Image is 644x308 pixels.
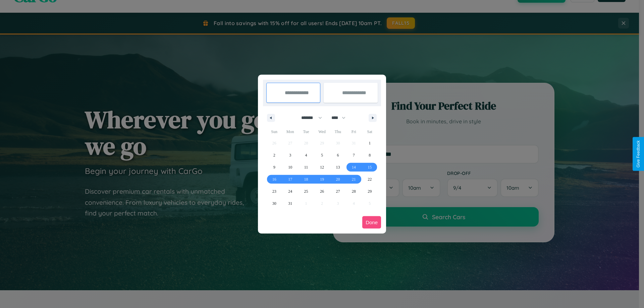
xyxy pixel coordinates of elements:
[266,149,282,161] button: 2
[288,173,292,185] span: 17
[298,126,314,137] span: Tue
[298,185,314,197] button: 25
[362,185,378,197] button: 29
[314,149,330,161] button: 5
[266,185,282,197] button: 23
[305,149,307,161] span: 4
[282,149,298,161] button: 3
[346,149,362,161] button: 7
[282,126,298,137] span: Mon
[362,137,378,149] button: 1
[346,161,362,173] button: 14
[336,173,340,185] span: 20
[273,161,275,173] span: 9
[288,197,292,209] span: 31
[272,173,276,185] span: 16
[330,185,346,197] button: 27
[636,140,641,168] div: Give Feedback
[369,137,371,149] span: 1
[346,173,362,185] button: 21
[266,161,282,173] button: 9
[298,173,314,185] button: 18
[298,161,314,173] button: 11
[304,161,308,173] span: 11
[330,173,346,185] button: 20
[314,126,330,137] span: Wed
[362,216,381,229] button: Done
[289,149,291,161] span: 3
[320,185,324,197] span: 26
[362,126,378,137] span: Sat
[352,173,356,185] span: 21
[369,149,371,161] span: 8
[320,173,324,185] span: 19
[362,161,378,173] button: 15
[321,149,323,161] span: 5
[336,161,340,173] span: 13
[272,197,276,209] span: 30
[266,173,282,185] button: 16
[273,149,275,161] span: 2
[353,149,355,161] span: 7
[368,161,372,173] span: 15
[337,149,339,161] span: 6
[368,173,372,185] span: 22
[346,185,362,197] button: 28
[314,185,330,197] button: 26
[330,149,346,161] button: 6
[282,185,298,197] button: 24
[320,161,324,173] span: 12
[288,161,292,173] span: 10
[266,126,282,137] span: Sun
[336,185,340,197] span: 27
[362,173,378,185] button: 22
[282,161,298,173] button: 10
[314,173,330,185] button: 19
[266,197,282,209] button: 30
[282,197,298,209] button: 31
[298,149,314,161] button: 4
[304,173,308,185] span: 18
[330,126,346,137] span: Thu
[346,126,362,137] span: Fri
[288,185,292,197] span: 24
[368,185,372,197] span: 29
[352,185,356,197] span: 28
[352,161,356,173] span: 14
[304,185,308,197] span: 25
[272,185,276,197] span: 23
[362,149,378,161] button: 8
[314,161,330,173] button: 12
[330,161,346,173] button: 13
[282,173,298,185] button: 17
